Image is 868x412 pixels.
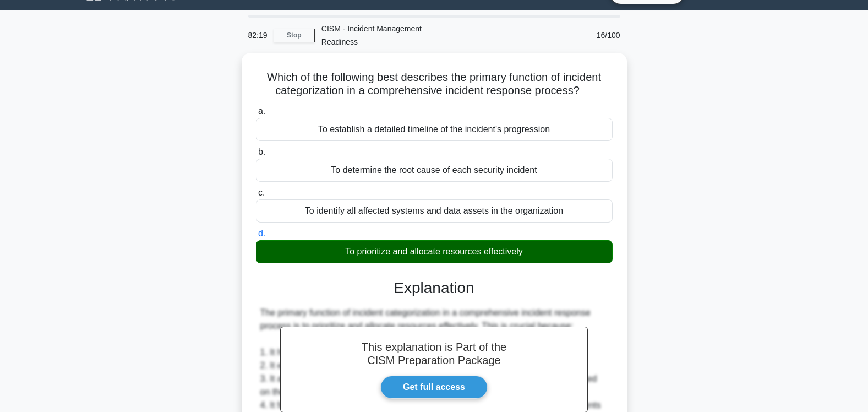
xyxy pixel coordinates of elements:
[256,159,613,182] div: To determine the root cause of each security incident
[263,279,606,297] h3: Explanation
[255,71,614,98] h5: Which of the following best describes the primary function of incident categorization in a compre...
[258,229,265,238] span: d.
[258,147,265,156] span: b.
[242,24,274,46] div: 82:19
[256,199,613,223] div: To identify all affected systems and data assets in the organization
[258,106,265,116] span: a.
[315,18,466,53] div: CISM - Incident Management Readiness
[563,24,627,46] div: 16/100
[380,376,488,399] a: Get full access
[258,188,265,197] span: c.
[256,240,613,263] div: To prioritize and allocate resources effectively
[274,29,315,42] a: Stop
[256,118,613,141] div: To establish a detailed timeline of the incident's progression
